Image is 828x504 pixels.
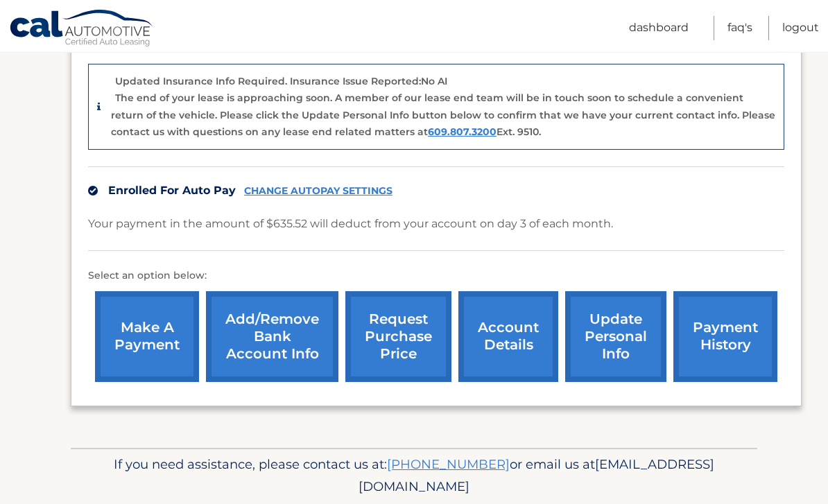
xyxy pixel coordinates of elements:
[111,92,775,138] p: The end of your lease is approaching soon. A member of our lease end team will be in touch soon t...
[673,291,777,382] a: payment history
[387,456,510,472] a: [PHONE_NUMBER]
[345,291,451,382] a: request purchase price
[727,16,752,40] a: FAQ's
[458,291,558,382] a: account details
[629,16,689,40] a: Dashboard
[88,186,98,195] img: check.svg
[80,453,748,498] p: If you need assistance, please contact us at: or email us at
[9,9,155,49] a: Cal Automotive
[88,268,784,284] p: Select an option below:
[565,291,666,382] a: update personal info
[88,214,613,234] p: Your payment in the amount of $635.52 will deduct from your account on day 3 of each month.
[95,291,199,382] a: make a payment
[428,125,497,138] a: 609.807.3200
[108,184,236,197] span: Enrolled For Auto Pay
[244,185,393,197] a: CHANGE AUTOPAY SETTINGS
[782,16,819,40] a: Logout
[206,291,338,382] a: Add/Remove bank account info
[115,75,447,87] p: Updated Insurance Info Required. Insurance Issue Reported:No AI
